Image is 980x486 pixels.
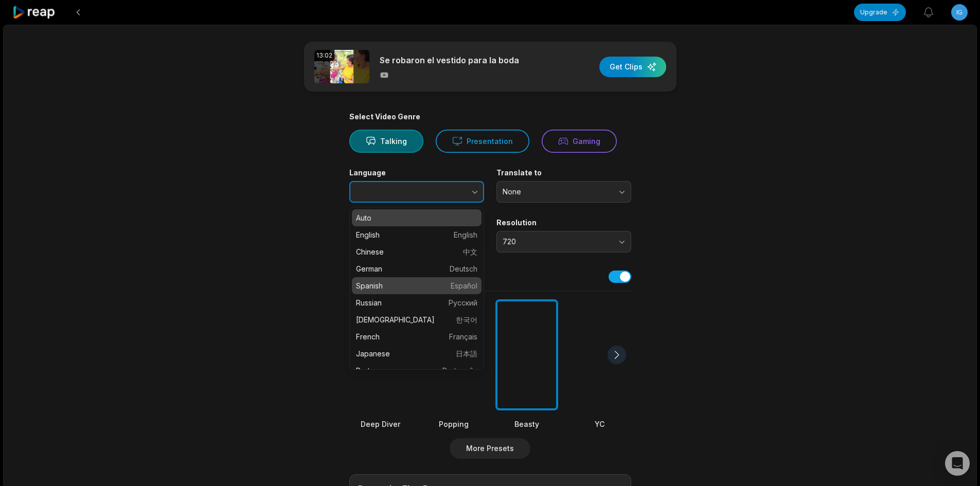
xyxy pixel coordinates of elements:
[454,229,477,240] span: English
[496,168,631,177] label: Translate to
[456,348,477,359] span: 日本語
[945,451,970,476] div: Open Intercom Messenger
[463,246,477,257] span: 中文
[456,314,477,325] span: 한국어
[356,263,477,274] p: German
[349,168,484,177] label: Language
[356,297,477,308] p: Russian
[356,246,477,257] p: Chinese
[496,181,631,203] button: None
[854,4,906,21] button: Upgrade
[599,57,666,77] button: Get Clips
[349,112,631,121] div: Select Video Genre
[356,280,477,291] p: Spanish
[356,229,477,240] p: English
[422,419,485,429] div: Popping
[503,187,611,196] span: None
[449,297,477,308] span: Русский
[568,419,631,429] div: YC
[356,348,477,359] p: Japanese
[496,218,631,227] label: Resolution
[450,438,530,459] button: More Presets
[356,331,477,342] p: French
[349,419,412,429] div: Deep Diver
[449,331,477,342] span: Français
[450,263,477,274] span: Deutsch
[496,231,631,253] button: 720
[436,130,529,153] button: Presentation
[349,130,423,153] button: Talking
[442,365,477,376] span: Português
[380,54,519,66] p: Se robaron el vestido para la boda
[356,212,477,223] p: Auto
[495,419,558,429] div: Beasty
[542,130,617,153] button: Gaming
[451,280,477,291] span: Español
[314,50,334,61] div: 13:02
[503,237,611,246] span: 720
[356,314,477,325] p: [DEMOGRAPHIC_DATA]
[356,365,477,376] p: Portuguese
